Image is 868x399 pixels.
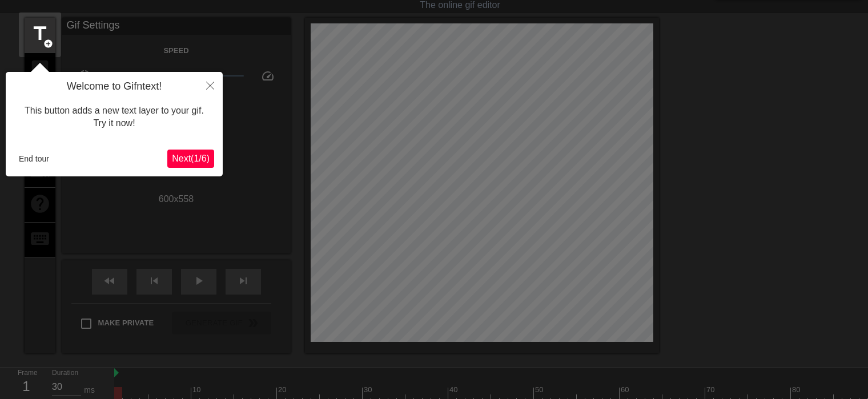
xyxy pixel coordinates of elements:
div: This button adds a new text layer to your gif. Try it now! [14,93,214,142]
span: Next ( 1 / 6 ) [172,154,210,163]
button: Close [198,72,223,98]
h4: Welcome to Gifntext! [14,80,214,93]
button: End tour [14,150,54,167]
button: Next [167,150,214,168]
